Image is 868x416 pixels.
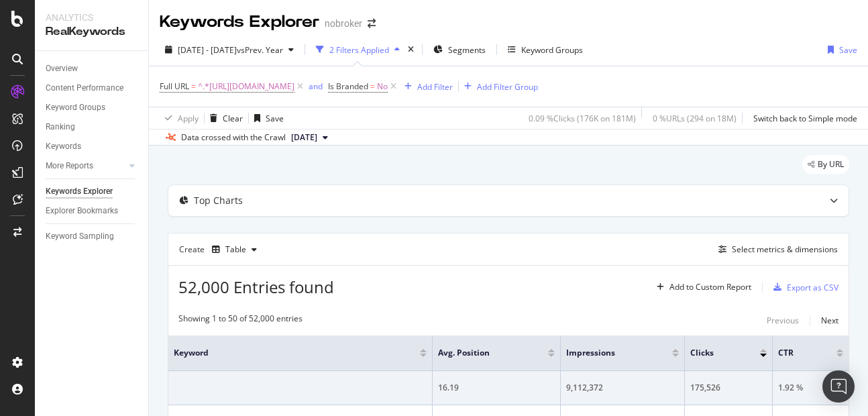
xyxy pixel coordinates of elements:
button: Clear [205,107,243,129]
button: Previous [767,313,799,329]
div: Keywords [46,140,81,154]
div: 9,112,372 [566,382,679,394]
button: Next [821,313,838,329]
div: Export as CSV [787,282,838,293]
button: [DATE] - [DATE]vsPrev. Year [160,39,299,60]
div: 16.19 [438,382,555,394]
button: Select metrics & dimensions [713,242,838,258]
button: Add to Custom Report [651,276,751,298]
span: = [191,81,196,92]
button: [DATE] [286,129,333,146]
button: Add Filter Group [459,79,538,95]
div: Keyword Sampling [46,229,114,244]
span: = [370,81,375,92]
button: Segments [428,39,491,60]
button: Apply [160,107,199,129]
span: Impressions [566,347,652,359]
button: Keyword Groups [502,39,588,60]
span: By URL [818,160,844,168]
a: Explorer Bookmarks [46,204,139,218]
div: Data crossed with the Crawl [181,132,286,144]
button: Save [249,107,284,129]
span: CTR [778,347,816,359]
div: Add to Custom Report [669,283,751,291]
span: No [377,77,388,96]
span: 52,000 Entries found [178,276,334,298]
span: Avg. Position [438,347,528,359]
div: Content Performance [46,81,123,95]
div: Save [266,113,284,124]
div: Open Intercom Messenger [822,370,855,403]
span: Full URL [160,81,189,92]
div: Keyword Groups [521,44,583,56]
span: Clicks [690,347,740,359]
button: Table [207,239,262,260]
div: Table [225,246,246,254]
div: Switch back to Simple mode [753,113,857,124]
div: Analytics [46,11,138,24]
span: Is Branded [328,81,368,92]
a: Keyword Groups [46,101,139,115]
div: Select metrics & dimensions [732,244,838,255]
button: 2 Filters Applied [311,39,405,60]
div: Top Charts [194,194,243,207]
a: Keywords [46,140,139,154]
span: vs Prev. Year [237,44,283,56]
span: ^.*[URL][DOMAIN_NAME] [198,77,294,96]
div: RealKeywords [46,24,138,40]
button: Switch back to Simple mode [748,107,857,129]
div: nobroker [325,17,362,30]
div: Save [839,44,857,56]
a: Ranking [46,120,139,134]
a: Content Performance [46,81,139,95]
div: Explorer Bookmarks [46,204,118,218]
div: 0.09 % Clicks ( 176K on 181M ) [529,113,636,124]
a: More Reports [46,159,125,173]
div: and [309,81,323,92]
a: Keywords Explorer [46,185,139,199]
button: Add Filter [399,79,453,95]
span: 2025 Sep. 1st [291,132,317,144]
a: Overview [46,62,139,76]
div: Add Filter [417,81,453,93]
button: and [309,80,323,93]
span: Segments [448,44,486,56]
div: Clear [223,113,243,124]
div: times [405,43,417,56]
div: legacy label [802,155,849,174]
div: Showing 1 to 50 of 52,000 entries [178,313,303,329]
div: Ranking [46,120,75,134]
div: 0 % URLs ( 294 on 18M ) [653,113,737,124]
div: Keywords Explorer [160,11,319,34]
div: Keywords Explorer [46,185,113,199]
div: 175,526 [690,382,767,394]
div: Overview [46,62,78,76]
button: Save [822,39,857,60]
div: Keyword Groups [46,101,105,115]
div: More Reports [46,159,93,173]
div: 1.92 % [778,382,843,394]
a: Keyword Sampling [46,229,139,244]
div: Add Filter Group [477,81,538,93]
div: arrow-right-arrow-left [368,19,376,28]
div: Apply [178,113,199,124]
div: Previous [767,315,799,326]
div: 2 Filters Applied [329,44,389,56]
button: Export as CSV [768,276,838,298]
div: Create [179,239,262,260]
span: [DATE] - [DATE] [178,44,237,56]
span: Keyword [174,347,400,359]
div: Next [821,315,838,326]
